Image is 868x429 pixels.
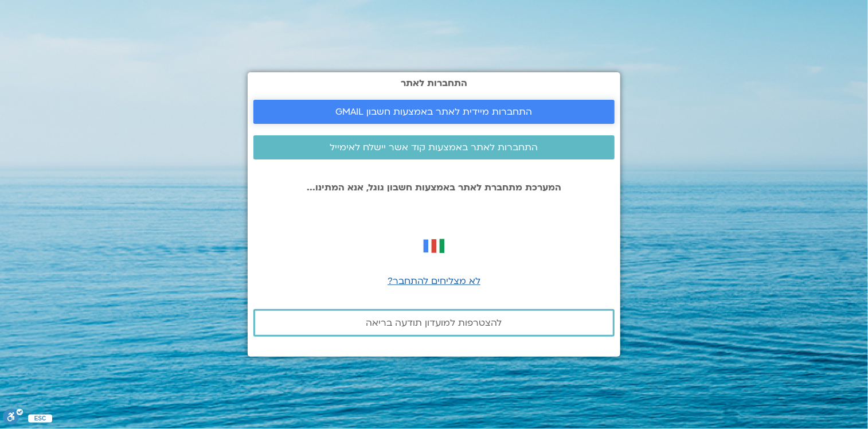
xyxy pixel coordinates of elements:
[253,78,615,88] h2: התחברות לאתר
[253,309,615,337] a: להצטרפות למועדון תודעה בריאה
[330,142,538,153] span: התחברות לאתר באמצעות קוד אשר יישלח לאימייל
[388,275,480,287] a: לא מצליחים להתחבר?
[253,182,615,193] p: המערכת מתחברת לאתר באמצעות חשבון גוגל, אנא המתינו...
[253,100,615,124] a: התחברות מיידית לאתר באמצעות חשבון GMAIL
[336,107,533,117] span: התחברות מיידית לאתר באמצעות חשבון GMAIL
[253,135,615,159] a: התחברות לאתר באמצעות קוד אשר יישלח לאימייל
[366,318,502,328] span: להצטרפות למועדון תודעה בריאה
